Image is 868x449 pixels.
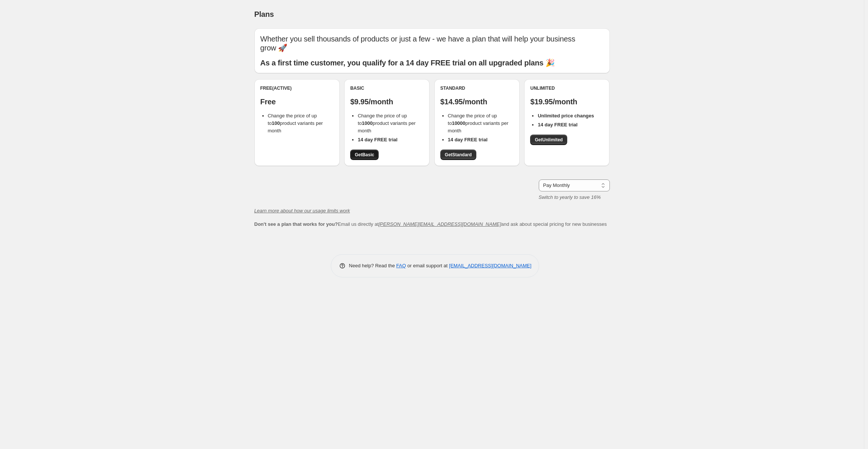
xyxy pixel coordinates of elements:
p: $9.95/month [350,97,424,106]
a: Learn more about how our usage limits work [254,208,350,213]
div: Standard [440,85,514,91]
i: Switch to yearly to save 16% [539,194,601,200]
b: 14 day FREE trial [538,122,577,127]
a: [PERSON_NAME][EMAIL_ADDRESS][DOMAIN_NAME] [379,221,501,227]
a: GetUnlimited [530,135,567,145]
span: Get Unlimited [535,137,563,143]
a: FAQ [396,263,406,268]
span: Change the price of up to product variants per month [268,113,323,133]
a: [EMAIL_ADDRESS][DOMAIN_NAME] [449,263,531,268]
b: As a first time customer, you qualify for a 14 day FREE trial on all upgraded plans 🎉 [260,59,555,67]
b: 14 day FREE trial [358,137,397,142]
p: $14.95/month [440,97,514,106]
span: Plans [254,10,274,18]
p: Free [260,97,334,106]
div: Unlimited [530,85,603,91]
div: Free (Active) [260,85,334,91]
span: Get Standard [445,152,472,158]
a: GetStandard [440,150,476,160]
a: GetBasic [350,150,379,160]
span: Need help? Read the [349,263,397,268]
b: 10000 [452,120,465,126]
b: Unlimited price changes [538,113,594,119]
b: Don't see a plan that works for you? [254,221,338,227]
div: Basic [350,85,424,91]
span: or email support at [406,263,449,268]
span: Change the price of up to product variants per month [448,113,508,133]
b: 100 [272,120,280,126]
p: Whether you sell thousands of products or just a few - we have a plan that will help your busines... [260,34,604,52]
b: 1000 [362,120,373,126]
span: Change the price of up to product variants per month [358,113,416,133]
span: Get Basic [355,152,374,158]
p: $19.95/month [530,97,603,106]
span: Email us directly at and ask about special pricing for new businesses [254,221,607,227]
b: 14 day FREE trial [448,137,488,142]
